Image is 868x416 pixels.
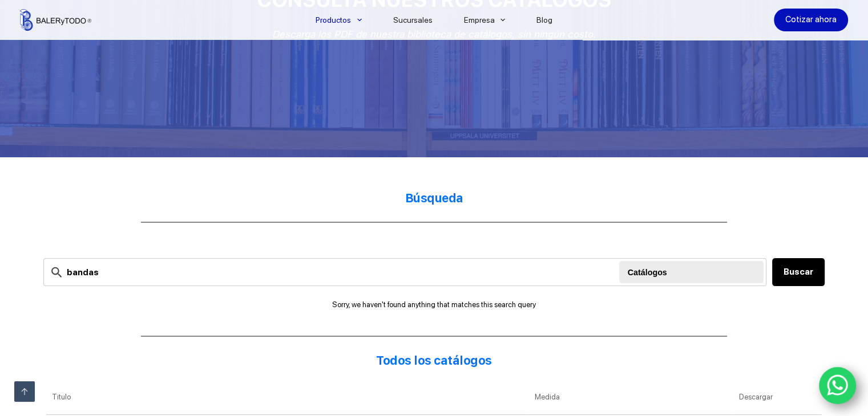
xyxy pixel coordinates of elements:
[772,258,825,286] button: Buscar
[528,380,733,414] th: Medida
[733,380,822,414] th: Descargar
[46,380,528,414] th: Titulo
[376,353,492,368] strong: Todos los catálogos
[774,9,848,31] a: Cotizar ahora
[819,367,857,405] a: WhatsApp
[405,191,463,205] strong: Búsqueda
[43,300,825,309] p: Sorry, we haven't found anything that matches this search query
[20,9,91,31] img: Balerytodo
[14,381,35,402] a: Ir arriba
[43,258,766,286] input: Search files...
[50,265,64,279] img: search-24.svg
